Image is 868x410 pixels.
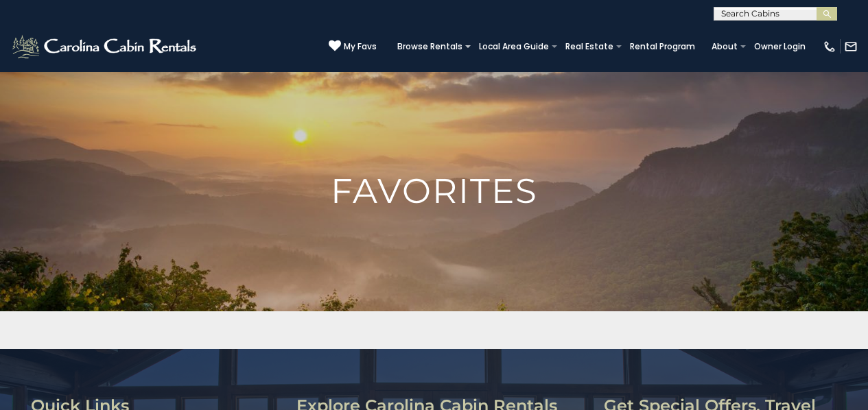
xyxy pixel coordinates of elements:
[559,37,620,56] a: Real Estate
[747,37,812,56] a: Owner Login
[10,33,200,60] img: White-1-2.png
[472,37,556,56] a: Local Area Guide
[705,37,744,56] a: About
[329,40,377,53] a: My Favs
[344,40,377,53] span: My Favs
[623,37,702,56] a: Rental Program
[844,40,858,53] img: mail-regular-white.png
[823,40,836,53] img: phone-regular-white.png
[390,37,469,56] a: Browse Rentals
